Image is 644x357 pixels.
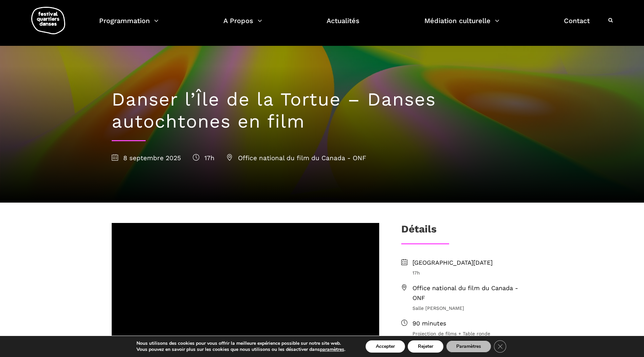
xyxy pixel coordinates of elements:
[412,283,533,303] span: Office national du film du Canada - ONF
[564,15,590,35] a: Contact
[412,304,533,312] span: Salle [PERSON_NAME]
[494,340,506,353] button: Close GDPR Cookie Banner
[99,15,159,35] a: Programmation
[193,154,215,162] span: 17h
[136,346,345,353] p: Vous pouvez en savoir plus sur les cookies que nous utilisons ou les désactiver dans .
[412,330,533,337] span: Projection de films + Table ronde
[408,340,443,353] button: Rejeter
[226,154,366,162] span: Office national du film du Canada - ONF
[223,15,262,35] a: A Propos
[112,154,181,162] span: 8 septembre 2025
[366,340,405,353] button: Accepter
[327,15,360,35] a: Actualités
[412,269,533,277] span: 17h
[112,89,533,133] h1: Danser l’Île de la Tortue – Danses autochtones en film
[424,15,499,35] a: Médiation culturelle
[412,258,533,268] span: [GEOGRAPHIC_DATA][DATE]
[412,319,533,328] span: 90 minutes
[401,223,437,240] h3: Détails
[31,7,65,34] img: logo-fqd-med
[320,346,344,353] button: paramètres
[136,340,345,346] p: Nous utilisons des cookies pour vous offrir la meilleure expérience possible sur notre site web.
[446,340,491,353] button: Paramètres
